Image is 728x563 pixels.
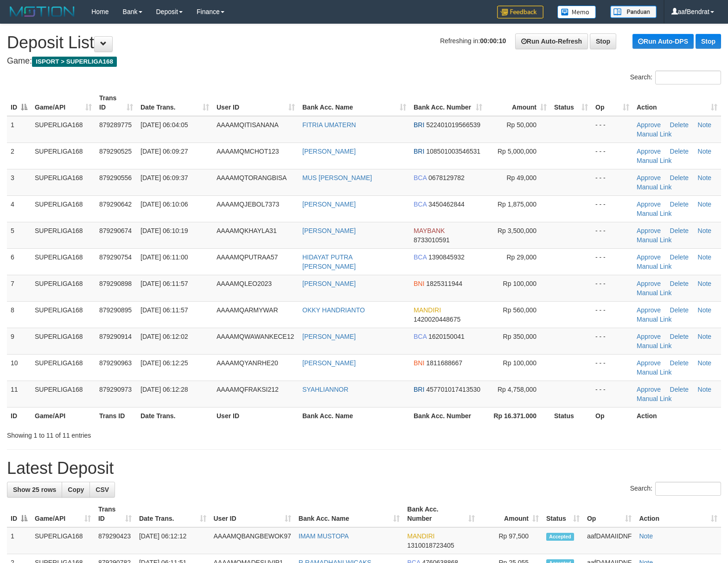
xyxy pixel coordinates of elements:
[137,407,213,424] th: Date Trans.
[479,501,543,527] th: Amount: activate to sort column ascending
[637,121,661,129] a: Approve
[140,253,188,261] span: [DATE] 06:11:00
[302,386,348,393] a: SYAHLIANNOR
[698,333,712,340] a: Note
[217,253,278,261] span: AAAAMQPUTRAA57
[498,201,536,208] span: Rp 1,875,000
[302,227,356,234] a: [PERSON_NAME]
[630,482,721,496] label: Search:
[590,33,616,49] a: Stop
[217,148,279,155] span: AAAAMQMCHOT123
[140,201,188,208] span: [DATE] 06:10:06
[414,306,441,314] span: MANDIRI
[31,90,96,116] th: Game/API: activate to sort column ascending
[655,482,721,496] input: Search:
[440,37,506,45] span: Refreshing in:
[210,501,295,527] th: User ID: activate to sort column ascending
[96,90,137,116] th: Trans ID: activate to sort column ascending
[503,306,536,314] span: Rp 560,000
[7,222,31,248] td: 5
[670,333,689,340] a: Delete
[7,57,721,66] h4: Game:
[96,407,137,424] th: Trans ID
[302,201,356,208] a: [PERSON_NAME]
[592,381,633,407] td: - - -
[302,280,356,287] a: [PERSON_NAME]
[426,148,480,155] span: Copy 108501003546531 to clipboard
[414,316,460,323] span: Copy 1420020448675 to clipboard
[7,301,31,328] td: 8
[670,174,689,181] a: Delete
[633,90,721,116] th: Action: activate to sort column ascending
[637,280,661,287] a: Approve
[639,532,653,540] a: Note
[637,395,672,402] a: Manual Link
[7,169,31,195] td: 3
[217,306,278,314] span: AAAAMQARMYWAR
[99,174,132,181] span: 879290556
[428,333,465,340] span: Copy 1620150041 to clipboard
[31,248,96,275] td: SUPERLIGA168
[7,407,31,424] th: ID
[217,359,278,367] span: AAAAMQYANRHE20
[210,527,295,554] td: AAAAMQBANGBEWOK97
[217,227,277,234] span: AAAAMQKHAYLA31
[637,174,661,181] a: Approve
[95,527,135,554] td: 879290423
[637,369,672,376] a: Manual Link
[550,90,592,116] th: Status: activate to sort column ascending
[31,222,96,248] td: SUPERLIGA168
[299,532,349,540] a: IMAM MUSTOPA
[670,121,689,129] a: Delete
[302,333,356,340] a: [PERSON_NAME]
[410,407,486,424] th: Bank Acc. Number
[96,486,109,493] span: CSV
[698,280,712,287] a: Note
[414,333,427,340] span: BCA
[592,222,633,248] td: - - -
[637,333,661,340] a: Approve
[31,116,96,143] td: SUPERLIGA168
[698,174,712,181] a: Note
[99,386,132,393] span: 879290973
[503,280,536,287] span: Rp 100,000
[140,386,188,393] span: [DATE] 06:12:28
[698,306,712,314] a: Note
[633,407,721,424] th: Action
[99,280,132,287] span: 879290898
[670,359,689,367] a: Delete
[99,333,132,340] span: 879290914
[217,121,279,129] span: AAAAMQITISANANA
[7,482,62,498] a: Show 25 rows
[630,71,721,84] label: Search:
[414,236,450,244] span: Copy 8733010591 to clipboard
[68,486,84,493] span: Copy
[31,501,95,527] th: Game/API: activate to sort column ascending
[407,532,434,540] span: MANDIRI
[637,316,672,323] a: Manual Link
[31,407,96,424] th: Game/API
[637,227,661,234] a: Approve
[698,253,712,261] a: Note
[31,301,96,328] td: SUPERLIGA168
[99,253,132,261] span: 879290754
[670,253,689,261] a: Delete
[31,195,96,222] td: SUPERLIGA168
[592,248,633,275] td: - - -
[583,501,635,527] th: Op: activate to sort column ascending
[302,121,356,129] a: FITRIA UMATERN
[592,301,633,328] td: - - -
[426,121,480,129] span: Copy 522401019566539 to clipboard
[89,482,115,498] a: CSV
[414,359,424,367] span: BNI
[583,527,635,554] td: aafDAMAIIDNF
[637,342,672,349] a: Manual Link
[637,201,661,208] a: Approve
[31,328,96,354] td: SUPERLIGA168
[637,386,661,393] a: Approve
[99,359,132,367] span: 879290963
[610,6,657,18] img: panduan.png
[140,280,188,287] span: [DATE] 06:11:57
[217,386,279,393] span: AAAAMQFRAKSI212
[302,174,372,181] a: MUS [PERSON_NAME]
